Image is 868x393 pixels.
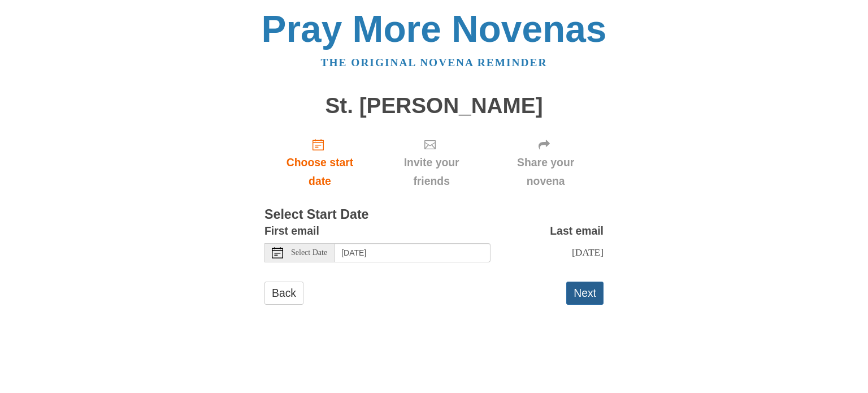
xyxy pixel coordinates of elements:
[264,222,319,240] label: First email
[264,129,375,196] a: Choose start date
[566,282,604,305] button: Next
[291,249,327,257] span: Select Date
[276,153,364,191] span: Choose start date
[550,222,604,240] label: Last email
[264,208,604,222] h3: Select Start Date
[264,94,604,118] h1: St. [PERSON_NAME]
[375,129,488,196] div: Click "Next" to confirm your start date first.
[262,8,607,50] a: Pray More Novenas
[488,129,604,196] div: Click "Next" to confirm your start date first.
[321,57,548,68] a: The original novena reminder
[264,282,303,305] a: Back
[499,153,592,191] span: Share your novena
[572,247,604,258] span: [DATE]
[387,153,476,191] span: Invite your friends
